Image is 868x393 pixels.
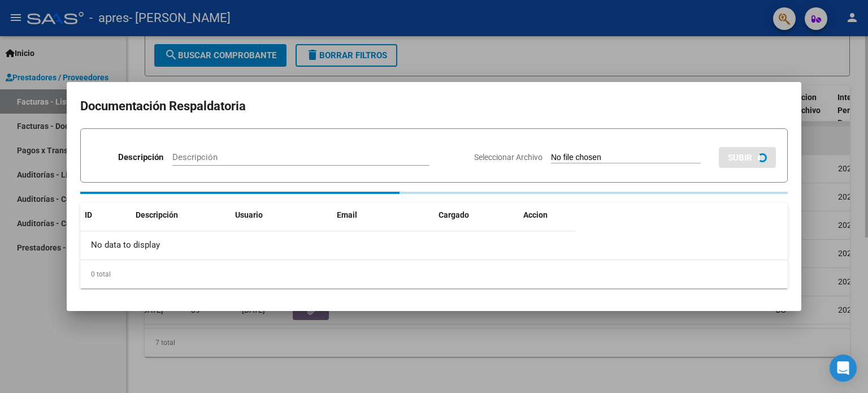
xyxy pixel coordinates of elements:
span: Seleccionar Archivo [474,153,542,162]
h2: Documentación Respaldatoria [80,96,788,117]
span: Cargado [439,210,469,219]
span: Accion [523,210,548,219]
datatable-header-cell: Descripción [131,203,231,227]
span: Usuario [235,210,263,219]
span: Email [337,210,357,219]
span: Descripción [136,210,178,219]
button: SUBIR [719,147,776,168]
datatable-header-cell: Accion [519,203,575,227]
span: SUBIR [728,153,752,163]
datatable-header-cell: Usuario [231,203,332,227]
div: No data to display [80,231,575,260]
datatable-header-cell: ID [80,203,131,227]
p: Descripción [118,151,163,164]
datatable-header-cell: Cargado [434,203,519,227]
span: ID [85,210,92,219]
div: 0 total [80,260,788,288]
datatable-header-cell: Email [332,203,434,227]
div: Open Intercom Messenger [830,355,857,382]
